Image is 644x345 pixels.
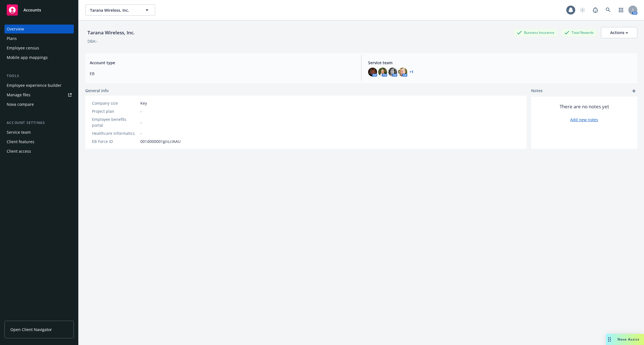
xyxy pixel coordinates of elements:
div: Service team [7,128,31,137]
button: Nova Assist [606,334,644,345]
img: photo [388,68,397,76]
a: Plans [4,34,74,43]
a: Client access [4,147,74,156]
div: Company size [92,100,138,106]
a: Mobile app mappings [4,53,74,62]
div: Tarana Wireless, Inc. [85,29,137,36]
span: - [140,108,142,114]
div: Plans [7,34,17,43]
div: Employee benefits portal [92,116,138,128]
span: There are no notes yet [560,103,609,110]
span: 001d000001gnLcIAAU [140,138,181,144]
a: Accounts [4,2,74,18]
a: +1 [409,70,413,74]
div: Client access [7,147,31,156]
div: Employee census [7,44,39,52]
span: Notes [531,88,543,94]
div: Business Insurance [514,29,557,36]
div: Healthcare Informatics [92,130,138,136]
a: Report a Bug [590,4,601,16]
span: Account type [90,60,354,66]
div: EB Force ID [92,138,138,144]
a: Switch app [615,4,627,16]
div: Manage files [7,90,30,99]
div: Actions [610,27,628,38]
a: Add new notes [570,117,598,123]
a: Start snowing [577,4,588,16]
img: photo [368,68,377,76]
a: Client features [4,137,74,146]
span: Accounts [23,8,41,12]
span: General info [85,88,109,94]
div: Employee experience builder [7,81,61,90]
button: Tarana Wireless, Inc. [85,4,155,16]
a: Overview [4,25,74,33]
div: Total Rewards [562,29,596,36]
div: Client features [7,137,34,146]
button: Actions [601,27,637,38]
div: Tools [4,73,74,79]
div: Nova compare [7,100,34,109]
div: Account settings [4,120,74,126]
div: Mobile app mappings [7,53,48,62]
img: photo [378,68,387,76]
a: Employee experience builder [4,81,74,90]
span: Service team [368,60,633,66]
span: Key [140,100,147,106]
img: photo [398,68,407,76]
span: Open Client Navigator [10,327,52,332]
div: DBA: - [87,38,98,44]
div: Drag to move [606,334,613,345]
a: add [631,88,637,94]
div: Overview [7,25,24,33]
div: Project plan [92,108,138,114]
span: - [140,130,142,136]
span: EB [90,71,354,76]
a: Nova compare [4,100,74,109]
span: Nova Assist [617,337,640,342]
a: Employee census [4,44,74,52]
a: Service team [4,128,74,137]
span: Tarana Wireless, Inc. [90,7,138,13]
a: Search [603,4,614,16]
a: Manage files [4,90,74,99]
span: - [140,119,142,125]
